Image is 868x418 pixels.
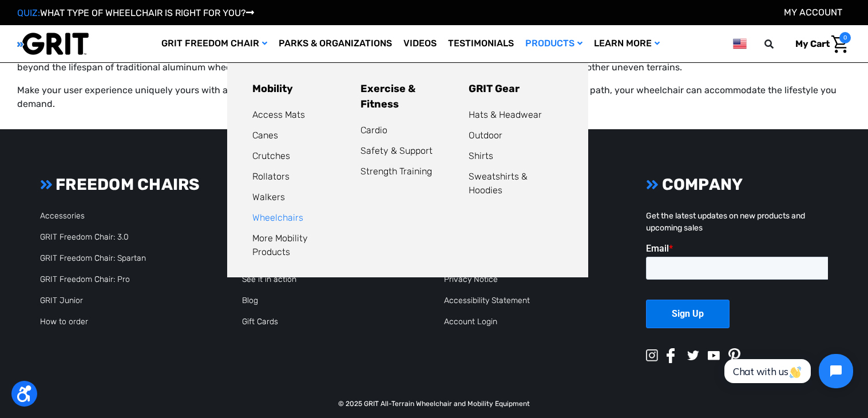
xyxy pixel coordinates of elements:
p: Make your user experience uniquely yours with accessories. Regardless of if you are enjoying a da... [17,83,851,111]
img: Cart [831,35,848,53]
a: Rollators [252,171,290,182]
a: GRIT Freedom Chair: Spartan [40,253,146,263]
a: Sweatshirts & Hoodies [469,171,528,196]
a: Products [520,25,588,62]
img: us.png [733,37,747,51]
a: Gift Cards [242,317,278,327]
a: Account [784,7,842,18]
a: Crutches [252,150,290,161]
a: Shirts [469,150,493,161]
a: Walkers [252,192,285,202]
span: QUIZ: [17,7,40,18]
a: Hats & Headwear [469,109,542,120]
a: Learn More [588,25,665,62]
a: Exercise & Fitness [360,82,415,110]
a: QUIZ:WHAT TYPE OF WHEELCHAIR IS RIGHT FOR YOU? [17,7,254,18]
p: Get the latest updates on new products and upcoming sales [646,210,828,234]
iframe: Form 0 [646,243,828,338]
a: Outdoor [469,130,502,141]
a: GRIT Junior [40,296,83,305]
a: Parks & Organizations [273,25,398,62]
a: Wheelchairs [252,212,303,223]
img: GRIT All-Terrain Wheelchair and Mobility Equipment [17,32,89,55]
p: © 2025 GRIT All-Terrain Wheelchair and Mobility Equipment [34,399,835,409]
img: twitter [687,351,699,360]
a: Cart with 0 items [787,32,851,56]
a: Accessories [40,211,85,221]
a: Videos [398,25,442,62]
img: facebook [667,348,675,363]
span: 0 [839,32,851,43]
a: Testimonials [442,25,520,62]
a: Accessibility Statement [444,296,530,305]
a: How to order [40,317,88,327]
a: Strength Training [360,166,432,177]
a: GRIT Freedom Chair: 3.0 [40,232,129,242]
a: Mobility [252,82,293,95]
h3: FREEDOM CHAIRS [40,175,222,194]
input: Search [770,32,787,56]
a: GRIT Gear [469,82,520,95]
a: Canes [252,130,278,141]
h3: COMPANY [646,175,828,194]
a: More Mobility Products [252,233,308,257]
a: Cardio [360,125,387,136]
a: GRIT Freedom Chair [156,25,273,62]
iframe: Tidio Chat [712,344,863,398]
img: youtube [708,351,720,360]
img: instagram [646,349,658,361]
a: See it in action [242,274,296,284]
a: Access Mats [252,109,305,120]
span: My Cart [795,38,830,49]
a: GRIT Freedom Chair: Pro [40,274,130,284]
a: Blog [242,296,258,305]
a: Account Login [444,317,497,327]
a: Privacy Notice [444,274,498,284]
a: Safety & Support [360,145,433,156]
